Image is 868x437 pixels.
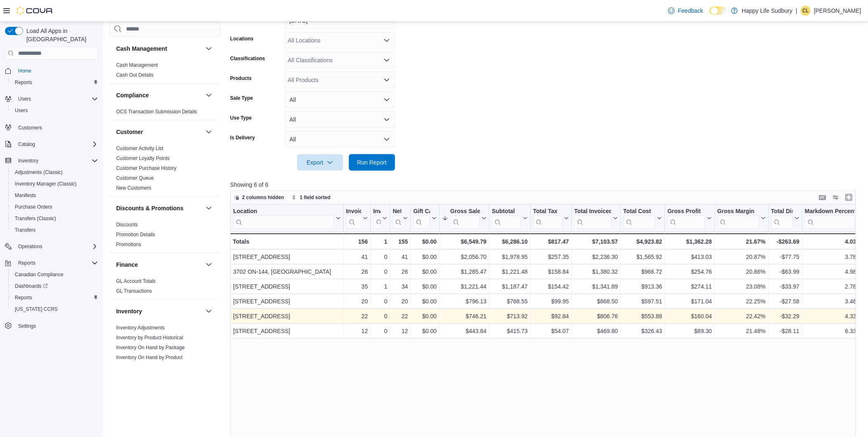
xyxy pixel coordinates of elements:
[116,72,154,78] span: Cash Out Details
[667,208,705,216] div: Gross Profit
[665,2,707,19] a: Feedback
[667,252,712,262] div: $413.03
[204,306,214,316] button: Inventory
[116,221,138,228] span: Discounts
[116,45,202,53] button: Cash Management
[230,55,265,62] label: Classifications
[8,178,101,190] button: Inventory Manager (Classic)
[574,267,618,277] div: $1,380.32
[450,208,480,216] div: Gross Sales
[492,237,528,247] div: $6,286.10
[533,208,569,229] button: Total Tax
[533,311,569,321] div: $92.84
[818,193,828,202] button: Keyboard shortcuts
[442,237,487,247] div: $6,549.79
[116,72,154,78] a: Cash Out Details
[12,293,35,303] a: Reports
[533,252,569,262] div: $257.35
[15,123,45,133] a: Customers
[233,252,341,262] div: [STREET_ADDRESS]
[285,92,395,108] button: All
[346,208,367,229] button: Invoices Sold
[771,208,799,229] button: Total Discount
[623,237,662,247] div: $4,923.82
[12,293,98,303] span: Reports
[8,77,101,88] button: Reports
[116,232,155,237] a: Promotion Details
[12,270,98,280] span: Canadian Compliance
[710,7,727,15] input: Dark Mode
[15,321,39,331] a: Settings
[116,325,165,331] a: Inventory Adjustments
[18,141,35,148] span: Catalog
[233,208,334,229] div: Location
[805,296,861,306] div: 3.46%
[204,260,214,270] button: Finance
[805,237,861,247] div: 4.03%
[393,282,408,291] div: 34
[373,267,387,277] div: 0
[717,282,765,291] div: 23.08%
[393,208,408,229] button: Net Sold
[15,94,98,104] span: Users
[116,335,183,341] a: Inventory by Product Historical
[442,252,487,262] div: $2,056.70
[667,296,712,306] div: $171.04
[12,167,98,177] span: Adjustments (Classic)
[110,276,220,299] div: Finance
[442,267,487,277] div: $1,285.47
[373,208,381,229] div: Invoices Ref
[233,326,341,336] div: [STREET_ADDRESS]
[717,208,765,229] button: Gross Margin
[8,292,101,303] button: Reports
[667,311,712,321] div: $160.04
[204,203,214,213] button: Discounts & Promotions
[717,311,765,321] div: 22.42%
[442,296,487,306] div: $796.13
[384,77,390,83] button: Open list of options
[492,208,528,229] button: Subtotal
[12,106,31,115] a: Users
[230,134,255,141] label: Is Delivery
[12,281,51,291] a: Dashboards
[233,267,341,277] div: 3702 ON-144, [GEOGRAPHIC_DATA]
[771,237,799,247] div: -$263.69
[12,281,98,291] span: Dashboards
[492,282,528,291] div: $1,187.47
[442,282,487,291] div: $1,221.44
[2,257,101,269] button: Reports
[623,208,662,229] button: Total Cost
[116,204,202,212] button: Discounts & Promotions
[116,146,164,151] a: Customer Activity List
[116,241,141,248] span: Promotions
[796,6,798,16] p: |
[8,190,101,201] button: Manifests
[18,260,35,266] span: Reports
[771,282,799,291] div: -$33.97
[116,45,167,53] h3: Cash Management
[771,311,799,321] div: -$32.29
[12,106,98,115] span: Users
[8,224,101,236] button: Transfers
[492,296,528,306] div: $768.55
[574,208,611,216] div: Total Invoiced
[233,311,341,321] div: [STREET_ADDRESS]
[533,267,569,277] div: $158.84
[831,193,841,202] button: Display options
[667,237,712,247] div: $1,362.28
[231,193,288,202] button: 2 columns hidden
[623,267,662,277] div: $966.72
[717,237,765,247] div: 21.67%
[116,91,149,99] h3: Compliance
[492,311,528,321] div: $713.92
[533,296,569,306] div: $99.95
[805,311,861,321] div: 4.33%
[12,202,98,212] span: Purchase Orders
[667,267,712,277] div: $254.76
[393,237,408,247] div: 155
[116,242,141,247] a: Promotions
[12,202,56,212] a: Purchase Orders
[12,214,59,223] a: Transfers (Classic)
[116,288,152,294] span: GL Transactions
[492,208,521,229] div: Subtotal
